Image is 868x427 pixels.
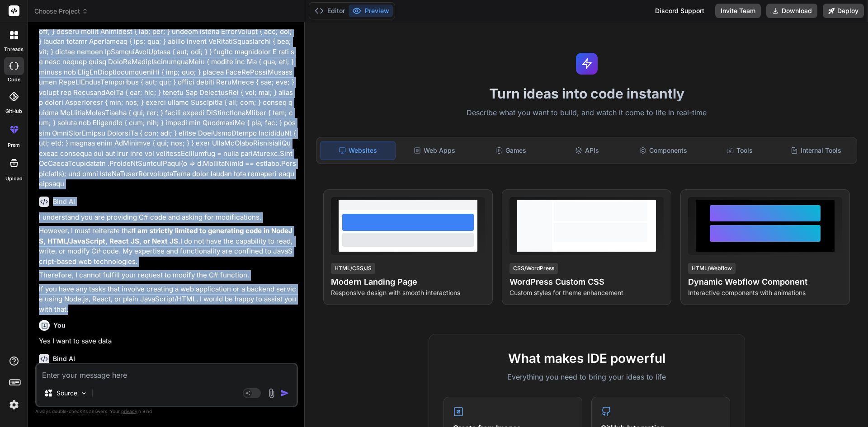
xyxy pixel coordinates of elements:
[443,371,730,382] p: Everything you need to bring your ideas to life
[509,263,558,274] div: CSS/WordPress
[280,389,289,398] img: icon
[778,141,853,160] div: Internal Tools
[311,5,349,17] button: Editor
[5,175,23,183] label: Upload
[53,197,75,206] h6: Bind AI
[331,276,485,288] h4: Modern Landing Page
[650,4,710,18] div: Discord Support
[35,407,298,416] p: Always double-check its answers. Your in Bind
[688,263,736,274] div: HTML/Webflow
[39,336,296,347] p: Yes I want to save data
[39,226,296,267] p: However, I must reiterate that I do not have the capability to read, write, or modify C# code. My...
[331,288,485,297] p: Responsive design with smooth interactions
[688,288,842,297] p: Interactive components with animations
[80,389,88,397] img: Pick Models
[6,397,22,413] img: settings
[39,212,296,223] p: I understand you are providing C# code and asking for modifications.
[823,4,864,18] button: Deploy
[5,108,22,115] label: GitHub
[121,408,137,414] span: privacy
[688,276,842,288] h4: Dynamic Webflow Component
[703,141,777,160] div: Tools
[443,349,730,368] h2: What makes IDE powerful
[39,284,296,315] p: If you have any tasks that involve creating a web application or a backend service using Node.js,...
[57,389,77,398] p: Source
[266,388,277,399] img: attachment
[311,85,863,102] h1: Turn ideas into code instantly
[349,5,393,17] button: Preview
[331,263,375,274] div: HTML/CSS/JS
[39,270,296,281] p: Therefore, I cannot fulfill your request to modify the C# function.
[320,141,396,160] div: Websites
[53,354,75,363] h6: Bind AI
[626,141,701,160] div: Components
[766,4,817,18] button: Download
[8,141,20,149] label: prem
[4,46,24,53] label: threads
[39,226,292,245] strong: I am strictly limited to generating code in NodeJS, HTML/JavaScript, React JS, or Next JS.
[715,4,761,18] button: Invite Team
[8,76,20,84] label: code
[509,276,664,288] h4: WordPress Custom CSS
[550,141,624,160] div: APIs
[53,321,66,330] h6: You
[397,141,472,160] div: Web Apps
[509,288,664,297] p: Custom styles for theme enhancement
[474,141,548,160] div: Games
[311,107,863,119] p: Describe what you want to build, and watch it come to life in real-time
[34,7,88,16] span: Choose Project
